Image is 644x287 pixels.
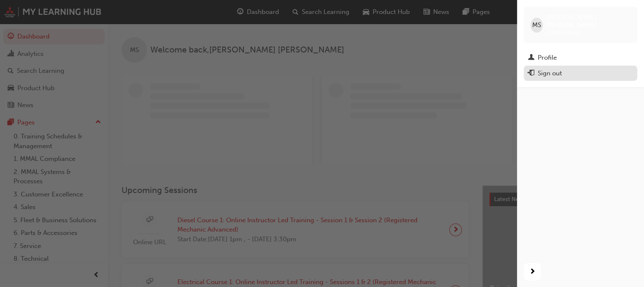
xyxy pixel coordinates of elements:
a: Profile [524,50,637,66]
span: MS [532,20,541,30]
span: exit-icon [528,70,534,77]
span: 0005979242 [546,29,581,36]
div: Profile [538,53,557,63]
span: [PERSON_NAME] [PERSON_NAME] [546,14,630,29]
span: next-icon [529,267,536,277]
span: man-icon [528,54,534,62]
button: Sign out [524,66,637,81]
div: Sign out [538,69,562,78]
